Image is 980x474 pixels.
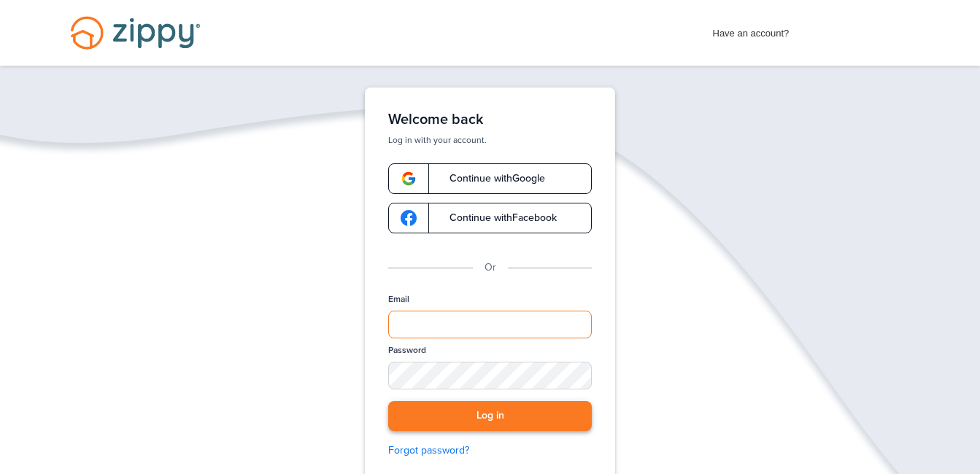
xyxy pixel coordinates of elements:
span: Continue with Facebook [435,213,557,223]
button: Log in [388,401,592,431]
p: Log in with your account. [388,134,592,146]
input: Email [388,311,592,338]
input: Password [388,362,592,389]
a: Forgot password? [388,443,592,459]
span: Continue with Google [435,174,545,184]
h1: Welcome back [388,111,592,128]
span: Have an account? [713,18,790,42]
label: Password [388,344,426,357]
p: Or [485,260,496,276]
img: google-logo [401,210,417,226]
a: google-logoContinue withGoogle [388,163,592,194]
label: Email [388,293,409,306]
a: google-logoContinue withFacebook [388,203,592,233]
img: google-logo [401,171,417,187]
